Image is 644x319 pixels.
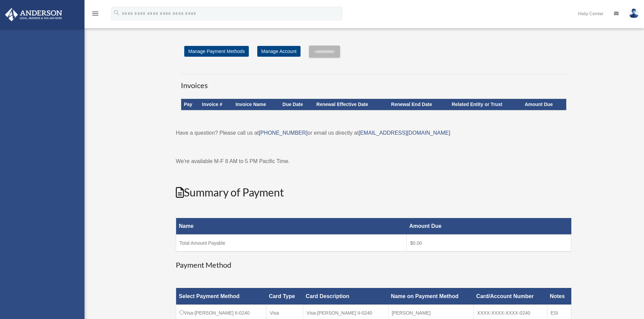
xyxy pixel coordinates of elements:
th: Renewal Effective Date [314,99,388,110]
th: Amount Due [407,218,571,235]
h2: Summary of Payment [176,185,571,200]
th: Renewal End Date [388,99,449,110]
th: Pay [181,99,199,110]
h3: Invoices [181,74,566,91]
th: Card/Account Number [474,288,547,304]
th: Name [176,218,407,235]
td: Total Amount Payable [176,235,407,251]
th: Notes [547,288,571,304]
td: $0.00 [407,235,571,251]
p: We're available M-F 8 AM to 5 PM Pacific Time. [176,157,571,166]
th: Card Type [266,288,303,304]
th: Due Date [280,99,314,110]
a: Manage Account [257,46,301,57]
a: [EMAIL_ADDRESS][DOMAIN_NAME] [359,130,450,136]
a: [PHONE_NUMBER] [259,130,307,136]
h3: Payment Method [176,260,571,270]
th: Card Description [303,288,388,304]
img: User Pic [629,8,639,18]
a: menu [91,12,99,18]
img: Anderson Advisors Platinum Portal [3,8,64,21]
th: Related Entity or Trust [449,99,522,110]
a: Manage Payment Methods [184,46,249,57]
th: Invoice Name [233,99,280,110]
th: Amount Due [522,99,566,110]
th: Invoice # [199,99,233,110]
th: Select Payment Method [176,288,266,304]
i: menu [91,9,99,18]
th: Name on Payment Method [388,288,474,304]
i: search [113,9,120,17]
p: Have a question? Please call us at or email us directly at [176,128,571,138]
